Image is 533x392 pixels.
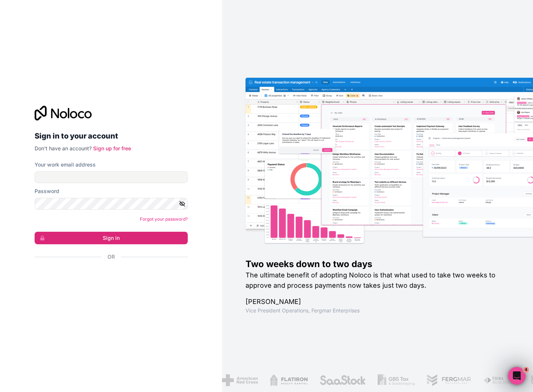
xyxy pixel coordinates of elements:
a: Sign up for free [93,145,131,151]
img: /assets/fiera-fwj2N5v4.png [482,374,517,386]
label: Your work email address [35,161,96,168]
input: Email address [35,171,188,183]
img: /assets/flatiron-C8eUkumj.png [269,374,307,386]
h1: Vice President Operations , Fergmar Enterprises [246,307,509,314]
label: Password [35,188,59,195]
img: /assets/gbstax-C-GtDUiK.png [377,374,414,386]
span: 4 [523,367,529,373]
iframe: Sign in with Google Button [31,269,186,285]
span: Or [107,253,115,260]
h2: The ultimate benefit of adopting Noloco is that what used to take two weeks to approve and proces... [246,270,509,291]
img: /assets/saastock-C6Zbiodz.png [318,374,365,386]
iframe: Intercom live chat [508,367,526,385]
h1: [PERSON_NAME] [246,297,509,307]
h1: Two weeks down to two days [246,258,509,270]
button: Sign in [35,232,188,244]
img: /assets/fergmar-CudnrXN5.png [426,374,470,386]
span: Don't have an account? [35,145,92,151]
a: Forgot your password? [140,216,188,222]
img: /assets/american-red-cross-BAupjrZR.png [221,374,257,386]
h2: Sign in to your account [35,129,188,143]
input: Password [35,198,188,210]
